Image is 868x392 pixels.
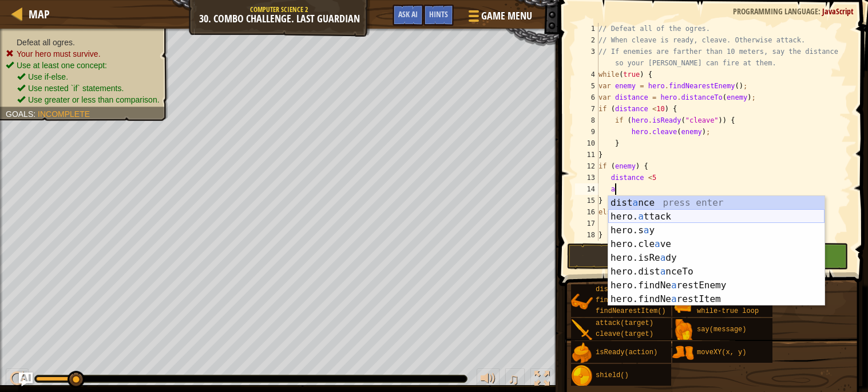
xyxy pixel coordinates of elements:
span: ♫ [508,370,519,387]
span: Use if-else. [28,72,68,81]
span: Your hero must survive. [17,49,101,58]
div: 10 [575,138,599,149]
button: Ask AI [19,373,33,386]
li: Use greater or less than comparison. [17,94,160,105]
span: Defeat all ogres. [17,38,75,47]
img: portrait.png [571,365,593,387]
span: cleave(target) [596,330,653,338]
span: Hints [429,9,448,19]
li: Use nested `if` statements. [17,83,160,94]
img: portrait.png [571,319,593,341]
span: : [818,6,822,17]
div: 14 [575,183,599,195]
img: portrait.png [672,319,694,341]
li: Use if-else. [17,71,160,83]
img: portrait.png [571,291,593,313]
span: Use at least one concept: [17,61,107,70]
li: Your hero must survive. [6,48,160,60]
button: Run ⇧↵ [567,243,704,269]
button: ♫ [505,369,525,392]
div: 11 [575,149,599,160]
span: Ask AI [398,9,418,19]
span: Goals [6,109,33,119]
span: say(message) [697,326,746,334]
a: Map [23,6,50,22]
span: Programming language [733,6,818,17]
div: 2 [575,34,599,46]
img: portrait.png [672,342,694,364]
div: 12 [575,160,599,172]
span: attack(target) [596,319,653,327]
div: 17 [575,218,599,229]
li: Use at least one concept: [6,60,160,71]
span: Use greater or less than comparison. [28,95,160,104]
span: Game Menu [481,9,532,23]
div: 13 [575,172,599,183]
li: Defeat all ogres. [6,37,160,48]
div: 4 [575,69,599,80]
div: 3 [575,46,599,69]
span: : [33,109,38,119]
div: 7 [575,103,599,115]
button: Adjust volume [477,369,500,392]
div: 16 [575,206,599,218]
div: 1 [575,23,599,34]
span: isReady(action) [596,348,657,356]
div: 18 [575,229,599,241]
span: findNearestItem() [596,307,665,315]
span: while-true loop [697,307,759,315]
div: 9 [575,126,599,138]
div: 15 [575,195,599,206]
span: Map [29,6,50,22]
button: Game Menu [459,5,539,32]
span: moveXY(x, y) [697,348,746,356]
span: findNearestEnemy() [596,296,670,304]
img: portrait.png [571,342,593,364]
button: Toggle fullscreen [530,369,553,392]
div: 19 [575,241,599,252]
div: 5 [575,80,599,92]
div: 6 [575,92,599,103]
div: 8 [575,115,599,126]
button: Ctrl + P: Play [6,369,29,392]
span: shield() [596,371,629,379]
span: Incomplete [38,109,90,119]
button: Ask AI [393,5,423,26]
span: distanceTo(target) [596,285,670,293]
span: Use nested `if` statements. [28,84,124,93]
span: JavaScript [822,6,854,17]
